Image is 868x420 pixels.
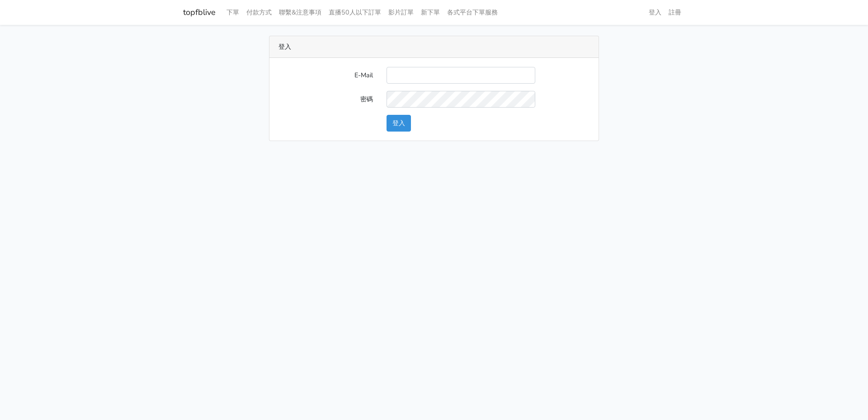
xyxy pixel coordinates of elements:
[272,67,380,84] label: E-Mail
[183,4,216,21] a: topfblive
[665,4,685,21] a: 註冊
[223,4,243,21] a: 下單
[387,115,411,132] button: 登入
[443,4,501,21] a: 各式平台下單服務
[385,4,417,21] a: 影片訂單
[417,4,443,21] a: 新下單
[243,4,275,21] a: 付款方式
[275,4,325,21] a: 聯繫&注意事項
[272,91,380,108] label: 密碼
[645,4,665,21] a: 登入
[269,36,599,58] div: 登入
[325,4,385,21] a: 直播50人以下訂單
